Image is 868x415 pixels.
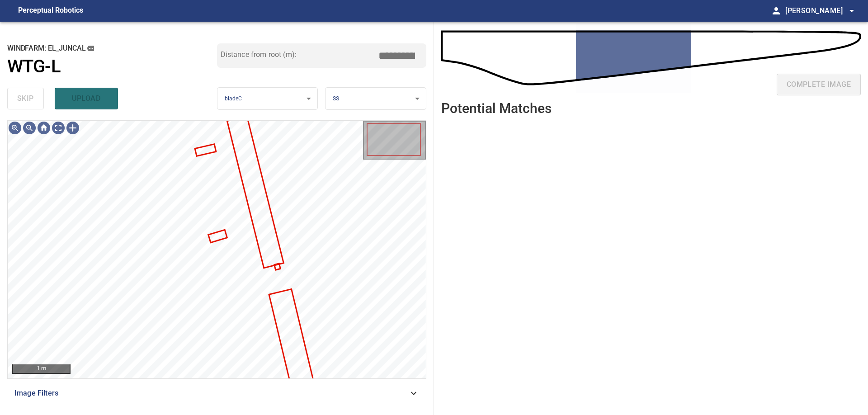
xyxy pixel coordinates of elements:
[846,5,857,16] span: arrow_drop_down
[7,56,61,77] h1: WTG-L
[217,87,318,110] div: bladeC
[22,121,37,135] div: Zoom out
[333,95,339,102] span: SS
[325,87,426,110] div: SS
[66,121,80,135] div: Toggle selection
[785,5,857,17] span: [PERSON_NAME]
[7,43,217,53] h2: windfarm: El_Juncal
[7,382,426,404] div: Image Filters
[221,51,297,58] label: Distance from root (m):
[51,121,66,135] div: Toggle full page
[37,121,51,135] div: Go home
[85,43,95,53] button: copy message details
[441,101,552,116] h2: Potential Matches
[225,95,242,102] span: bladeC
[7,56,217,77] a: WTG-L
[771,5,782,16] span: person
[8,121,22,135] div: Zoom in
[782,2,857,20] button: [PERSON_NAME]
[14,388,408,399] span: Image Filters
[18,4,83,18] figcaption: Perceptual Robotics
